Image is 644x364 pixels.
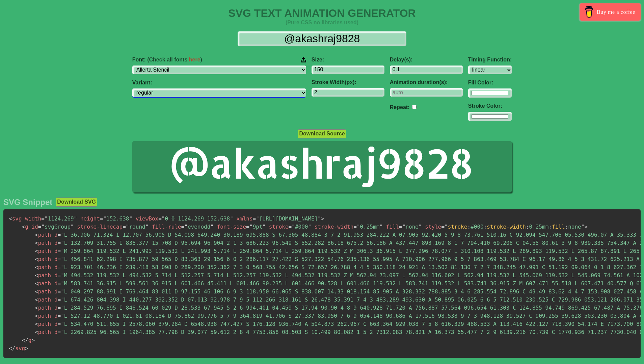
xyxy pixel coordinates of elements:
span: svgGroup [38,224,74,230]
span: 152.638 [100,215,132,222]
span: : [565,224,568,230]
span: [URL][DOMAIN_NAME] [253,215,321,222]
span: " [74,215,77,222]
span: stroke-linecap [77,224,123,230]
a: here [189,57,200,62]
span: " [61,264,64,270]
span: = [353,224,357,230]
span: width [25,215,41,222]
span: = [181,224,185,230]
label: Size: [312,57,384,63]
span: svg [9,215,22,222]
span: " [379,224,383,230]
span: " [230,215,233,222]
span: " [581,224,585,230]
span: #000 0.25mm none [448,224,581,230]
span: evenodd [181,224,214,230]
span: = [41,215,45,222]
img: Upload your font [301,57,306,63]
span: = [399,224,402,230]
span: " [145,224,149,230]
span: " [61,248,64,254]
span: " [263,224,266,230]
span: 1124.269 [41,215,77,222]
span: = [100,215,103,222]
span: " [61,256,64,262]
span: stroke-width [487,224,526,230]
span: = [38,224,42,230]
span: path [35,329,51,335]
span: = [158,215,162,222]
span: d [54,288,58,295]
span: > [25,345,28,352]
span: = [58,264,61,270]
span: d [54,256,58,262]
span: < [35,256,38,262]
span: id [31,224,38,230]
span: " [256,215,259,222]
span: < [35,305,38,311]
span: = [58,272,61,279]
span: = [289,224,292,230]
span: " [61,288,64,295]
span: " [249,224,253,230]
span: g [22,337,32,343]
input: 2px [312,88,384,97]
span: stroke [448,224,467,230]
span: </ [9,345,15,352]
span: < [22,224,25,230]
button: Download Source [298,129,346,138]
span: " [41,224,45,230]
span: path [35,240,51,246]
span: d [54,280,58,287]
span: path [35,288,51,295]
span: font-size [217,224,246,230]
span: d [54,240,58,246]
input: auto [412,105,417,109]
span: = [58,296,61,303]
span: " [210,224,214,230]
span: < [35,264,38,270]
span: ; [484,224,487,230]
span: Font: [132,57,202,63]
span: < [35,240,38,246]
span: = [58,321,61,327]
span: " [184,224,188,230]
span: < [35,248,38,254]
input: 0.1s [390,66,463,74]
span: path [35,321,51,327]
input: auto [390,88,463,97]
span: " [61,321,64,327]
span: 0.25mm [353,224,383,230]
span: = [58,288,61,295]
span: = [58,240,61,246]
img: Buy me a coffee [583,6,595,18]
span: " [308,224,311,230]
span: : [526,224,529,230]
span: fill [552,224,565,230]
span: " [126,224,129,230]
span: " [419,224,422,230]
span: < [35,321,38,327]
span: " [402,224,406,230]
label: Animation duration(s): [390,79,463,85]
span: d [54,305,58,311]
span: " [61,272,64,279]
span: < [35,272,38,279]
span: " [61,313,64,319]
span: (Check all fonts ) [147,57,202,62]
span: path [35,305,51,311]
label: Delay(s): [390,57,463,63]
span: xmlns [236,215,252,222]
span: d [54,264,58,270]
span: " [61,240,64,246]
h2: SVG Snippet [3,198,52,207]
label: Stroke Width(px): [312,79,384,85]
span: d [54,248,58,254]
span: = [58,305,61,311]
input: Input Text Here [238,31,406,46]
span: = [58,256,61,262]
span: = [58,248,61,254]
span: > [584,224,588,230]
span: = [58,232,61,238]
